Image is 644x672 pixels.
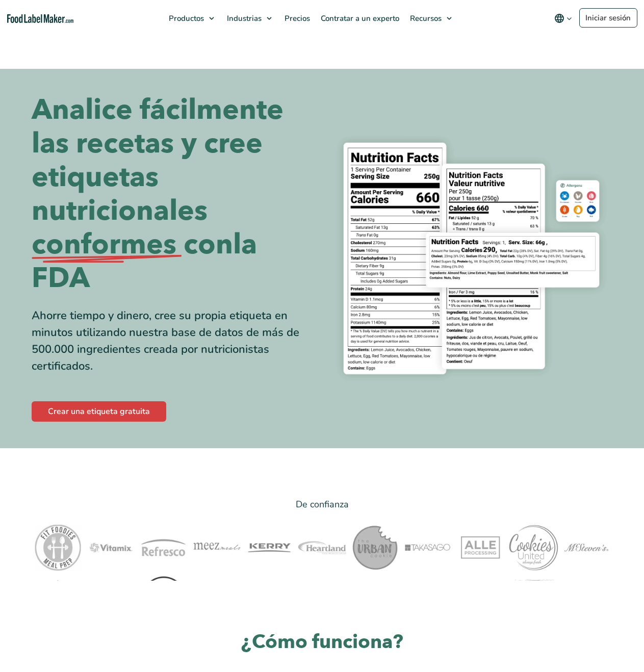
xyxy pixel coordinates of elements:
[32,228,233,262] span: conformes con
[407,13,443,23] span: Recursos
[32,307,315,375] div: Ahorre tiempo y dinero, cree su propia etiqueta en minutos utilizando nuestra base de datos de má...
[32,93,315,295] h1: Analice fácilmente las recetas y cree etiquetas nutricionales la FDA
[32,497,613,512] p: De confianza
[281,13,311,23] span: Precios
[224,13,263,23] span: Industrias
[32,630,613,655] h2: ¿Cómo funciona?
[166,13,205,23] span: Productos
[579,8,637,28] a: Iniciar sesión
[7,14,73,23] a: Food Label Maker homepage
[318,13,400,23] span: Contratar a un experto
[32,401,166,422] a: Crear una etiqueta gratuita
[547,8,579,29] button: Change language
